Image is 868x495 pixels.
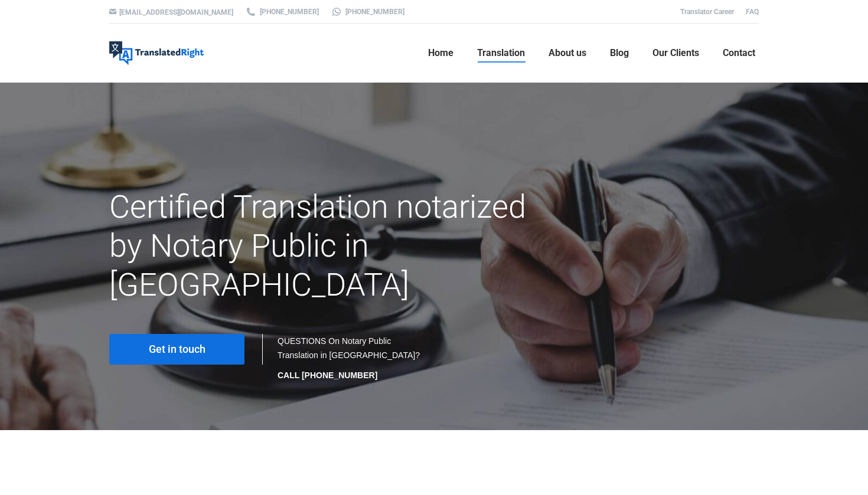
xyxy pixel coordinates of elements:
span: Our Clients [652,47,699,59]
a: Blog [606,34,632,72]
span: Contact [723,47,755,59]
a: FAQ [746,8,759,16]
a: [PHONE_NUMBER] [245,6,319,17]
span: Blog [610,47,629,59]
span: Translation [477,47,525,59]
a: Translator Career [680,8,734,16]
span: About us [549,47,586,59]
a: [PHONE_NUMBER] [331,6,404,17]
a: Home [425,34,457,72]
span: Get in touch [149,343,205,355]
div: QUESTIONS On Notary Public Translation in [GEOGRAPHIC_DATA]? [278,334,422,382]
a: About us [545,34,590,72]
a: Translation [474,34,528,72]
img: Translated Right [109,41,204,65]
a: Contact [719,34,759,72]
a: [EMAIL_ADDRESS][DOMAIN_NAME] [119,8,233,17]
strong: CALL [PHONE_NUMBER] [278,371,377,380]
a: Our Clients [649,34,703,72]
a: Get in touch [109,334,244,365]
span: Home [428,47,453,59]
h1: Certified Translation notarized by Notary Public in [GEOGRAPHIC_DATA] [109,188,536,304]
